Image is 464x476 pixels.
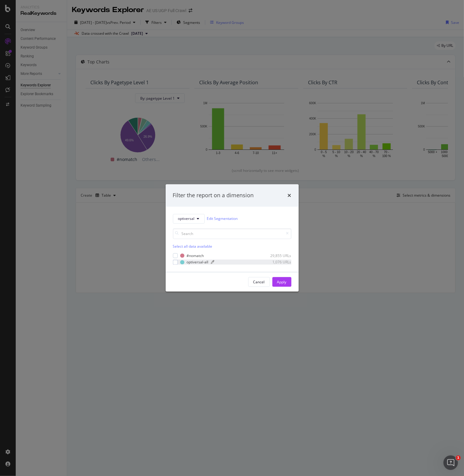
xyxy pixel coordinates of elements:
span: 1 [456,455,461,460]
button: Apply [272,277,291,287]
input: Search [173,228,291,239]
a: Edit Segmentation [207,216,238,222]
div: modal [166,184,299,291]
div: Select all data available [173,244,291,249]
div: 29,855 URLs [262,253,291,258]
button: optiversal [173,214,205,224]
div: 1,076 URLs [262,259,291,265]
div: optiversal-all [187,259,209,265]
div: Filter the report on a dimension [173,191,254,199]
div: Cancel [253,279,265,285]
button: Cancel [248,277,270,287]
div: Apply [277,279,287,285]
div: times [288,191,291,199]
span: optiversal [178,216,195,221]
div: #nomatch [187,253,204,258]
iframe: Intercom live chat [443,455,458,470]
